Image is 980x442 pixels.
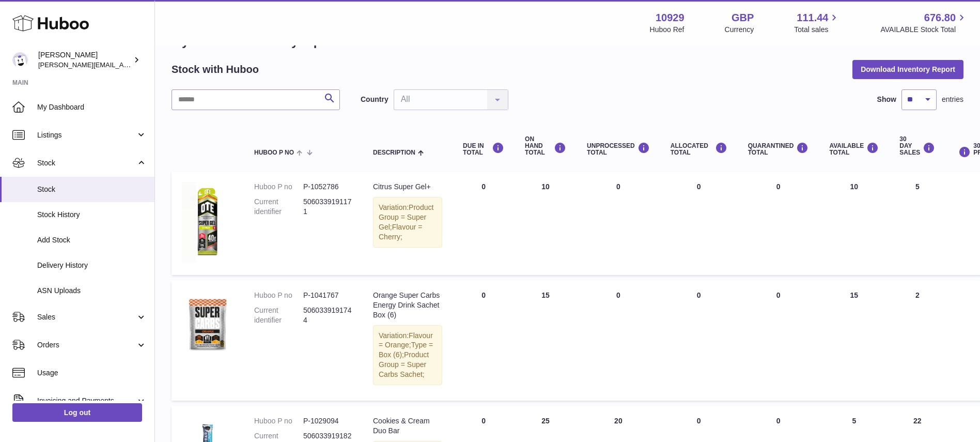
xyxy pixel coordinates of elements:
[748,142,809,156] div: QUARANTINED Total
[37,185,147,194] span: Stock
[254,416,303,426] dt: Huboo P no
[732,11,754,25] strong: GBP
[373,325,442,385] div: Variation:
[379,203,433,231] span: Product Group = Super Gel;
[37,340,136,350] span: Orders
[776,182,781,191] span: 0
[453,172,515,275] td: 0
[303,291,352,300] dd: P-1041767
[587,142,650,156] div: UNPROCESSED Total
[794,25,840,35] span: Total sales
[12,403,142,422] a: Log out
[880,11,968,35] a: 676.80 AVAILABLE Stock Total
[656,11,685,25] strong: 10929
[515,280,577,401] td: 15
[924,11,956,25] span: 676.80
[453,280,515,401] td: 0
[776,417,781,425] span: 0
[37,235,147,245] span: Add Stock
[254,149,294,156] span: Huboo P no
[182,291,234,358] img: product image
[660,280,738,401] td: 0
[37,312,136,322] span: Sales
[172,63,259,77] h2: Stock with Huboo
[37,286,147,296] span: ASN Uploads
[671,142,727,156] div: ALLOCATED Total
[379,350,429,378] span: Product Group = Super Carbs Sachet;
[577,280,660,401] td: 0
[303,182,352,192] dd: P-1052786
[463,142,504,156] div: DUE IN TOTAL
[254,291,303,300] dt: Huboo P no
[373,149,415,156] span: Description
[525,136,566,157] div: ON HAND Total
[889,172,945,275] td: 5
[829,142,879,156] div: AVAILABLE Total
[38,60,207,69] span: [PERSON_NAME][EMAIL_ADDRESS][DOMAIN_NAME]
[37,158,136,168] span: Stock
[37,396,136,406] span: Invoicing and Payments
[254,306,303,325] dt: Current identifier
[379,331,433,349] span: Flavour = Orange;
[797,11,828,25] span: 111.44
[37,261,147,270] span: Delivery History
[650,25,685,35] div: Huboo Ref
[303,306,352,325] dd: 5060339191744
[37,210,147,220] span: Stock History
[877,95,896,104] label: Show
[37,130,136,140] span: Listings
[776,291,781,299] span: 0
[852,60,963,79] button: Download Inventory Report
[182,182,234,262] img: product image
[254,182,303,192] dt: Huboo P no
[373,182,442,192] div: Citrus Super Gel+
[889,280,945,401] td: 2
[38,50,131,70] div: [PERSON_NAME]
[361,95,388,104] label: Country
[942,95,963,104] span: entries
[12,52,28,68] img: thomas@otesports.co.uk
[379,223,422,241] span: Flavour = Cherry;
[899,136,935,157] div: 30 DAY SALES
[880,25,968,35] span: AVAILABLE Stock Total
[37,368,147,378] span: Usage
[373,416,442,436] div: Cookies & Cream Duo Bar
[303,197,352,217] dd: 5060339191171
[515,172,577,275] td: 10
[254,197,303,217] dt: Current identifier
[577,172,660,275] td: 0
[660,172,738,275] td: 0
[819,280,889,401] td: 15
[819,172,889,275] td: 10
[37,102,147,112] span: My Dashboard
[725,25,754,35] div: Currency
[303,416,352,426] dd: P-1029094
[373,291,442,320] div: Orange Super Carbs Energy Drink Sachet Box (6)
[794,11,840,35] a: 111.44 Total sales
[373,197,442,248] div: Variation:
